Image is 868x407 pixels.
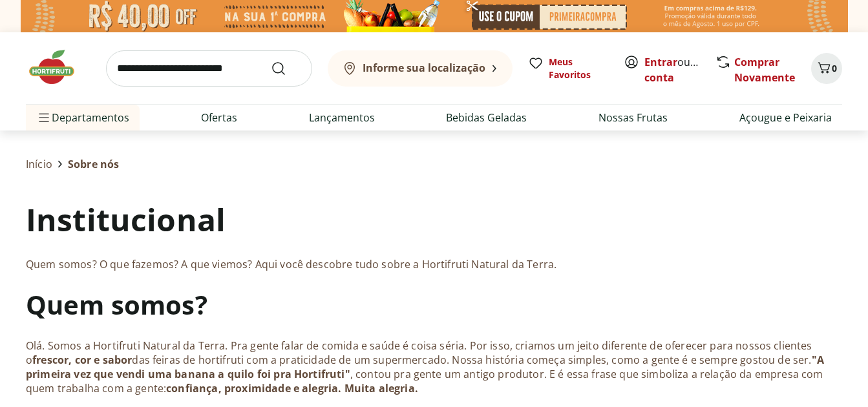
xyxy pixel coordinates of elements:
b: Informe sua localização [363,61,485,75]
a: Entrar [644,55,677,69]
strong: confiança, proximidade e alegria. Muita alegria. [166,381,418,395]
h1: Institucional [26,198,842,242]
a: Meus Favoritos [528,56,608,81]
input: search [106,50,312,87]
a: Bebidas Geladas [446,110,527,125]
button: Informe sua localização [328,50,513,87]
span: ou [644,54,702,85]
a: Nossas Frutas [598,110,668,125]
button: Carrinho [811,53,842,84]
span: Meus Favoritos [549,56,608,81]
a: Ofertas [201,110,237,125]
button: Submit Search [271,61,302,76]
span: 0 [832,62,837,74]
a: Lançamentos [309,110,375,125]
p: Olá. Somos a Hortifruti Natural da Terra. Pra gente falar de comida e saúde é coisa séria. Por is... [26,339,842,395]
a: Comprar Novamente [734,55,795,85]
h2: Quem somos? [26,287,842,323]
button: Menu [36,102,52,133]
strong: frescor, cor e sabor [32,353,132,367]
span: Departamentos [36,102,129,133]
a: Criar conta [644,55,715,85]
a: Início [26,159,52,169]
a: Açougue e Peixaria [739,110,832,125]
strong: "A primeira vez que vendi uma banana a quilo foi pra Hortifruti" [26,353,824,381]
p: Quem somos? O que fazemos? A que viemos? Aqui você descobre tudo sobre a Hortifruti Natural da Te... [26,257,842,271]
img: Hortifruti [26,48,90,87]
